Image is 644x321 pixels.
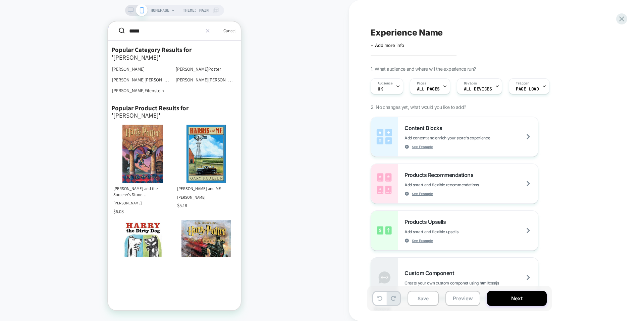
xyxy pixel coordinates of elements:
span: Page Load [516,87,539,91]
span: [PERSON_NAME] [5,90,51,98]
button: Next [487,291,547,306]
span: See Example [412,238,433,243]
span: [PERSON_NAME] [5,32,51,40]
span: Add smart and flexible upsells [405,229,492,234]
span: ALL PAGES [417,87,440,91]
div: [PERSON_NAME] [69,173,127,179]
a: [PERSON_NAME][PERSON_NAME] [68,56,129,62]
span: Add smart and flexible recommendations [405,182,513,187]
div: [PERSON_NAME] [68,56,126,62]
span: Content Blocks [405,125,445,131]
a: Harry Potter and the Sorcerer's Stone: The Illustrated Edition (Harry Potter, Book 1) [69,198,127,288]
mark: [PERSON_NAME] [4,66,37,72]
img: Harris and ME [69,103,127,162]
div: Potter [68,45,113,51]
span: + Add more info [371,43,404,48]
a: [PERSON_NAME]Eilenstein [4,66,65,72]
mark: [PERSON_NAME] [4,45,37,51]
span: ALL DEVICES [464,87,492,91]
div: [PERSON_NAME] [4,56,63,62]
img: Harry Potter and the Sorcerer's Stone (Harry Potter, Book 1) [5,103,64,162]
div: [PERSON_NAME] [5,179,64,185]
div: [PERSON_NAME] and ME [69,164,127,170]
a: [PERSON_NAME]Potter [68,45,129,51]
button: Clear [92,5,107,13]
div: $ 5.18 [69,181,127,187]
a: [PERSON_NAME][PERSON_NAME] [4,56,65,62]
span: Devices [464,81,477,86]
span: See Example [412,144,433,149]
span: Create your own custom componet using html/css/js [405,280,532,285]
div: Eilenstein [4,66,56,72]
mark: [PERSON_NAME] [68,55,100,61]
span: 1. What audience and where will the experience run? [371,66,476,72]
span: Pages [417,81,426,86]
span: Add content and enrich your store's experience [405,135,524,140]
a: Harry Potter and the Sorcerer's Stone (Harry Potter, Book 1)[PERSON_NAME] and the Sorcerer's Ston... [5,103,64,193]
div: $ 6.03 [5,187,64,193]
span: Trigger [516,81,529,86]
ul: [PERSON_NAME] [3,43,130,75]
span: Products Upsells [405,218,449,225]
mark: [PERSON_NAME] [4,55,37,61]
span: Experience Name [371,27,443,38]
a: [PERSON_NAME] [4,45,65,51]
span: HOMEPAGE [151,5,169,16]
input: [PERSON_NAME] [21,5,92,13]
span: UK [378,87,383,91]
img: Harry Potter and the Sorcerer's Stone: The Illustrated Edition (Harry Potter, Book 1) [69,198,127,257]
span: See Example [412,191,433,196]
div: [PERSON_NAME] and the Sorcerer's Stone ([PERSON_NAME], Book 1) [5,164,64,176]
span: Products Recommendations [405,172,477,178]
button: Cancel [113,3,130,16]
span: Custom Component [405,270,458,276]
span: Theme: MAIN [183,5,209,16]
button: Preview [445,291,480,306]
div: Popular Product Results for ' ' [3,83,130,98]
div: Popular Category Results for ' ' [3,24,130,40]
img: Harry the Dirty Dog [5,198,64,257]
span: Audience [378,81,393,86]
mark: [PERSON_NAME] [68,45,100,51]
button: Submit [5,5,21,13]
a: Harry the Dirty Dog [5,198,64,288]
button: Save [408,291,439,306]
span: 2. No changes yet, what would you like to add? [371,104,466,110]
a: Harris and ME[PERSON_NAME] and ME[PERSON_NAME]$5.18 [69,103,127,193]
